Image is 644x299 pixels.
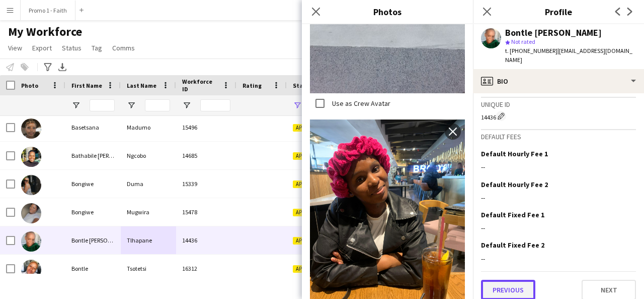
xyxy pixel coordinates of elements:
[182,101,191,110] button: Open Filter Menu
[200,99,230,111] input: Workforce ID Filter Input
[293,82,312,89] span: Status
[481,132,636,141] h3: Default fees
[121,170,176,198] div: Duma
[481,100,636,109] h3: Unique ID
[88,41,106,54] a: Tag
[121,198,176,226] div: Mugwira
[481,223,636,232] div: --
[293,101,302,110] button: Open Filter Menu
[293,181,324,188] span: Applicant
[121,226,176,254] div: Tlhapane
[65,113,121,141] div: Basetsana
[176,226,236,254] div: 14436
[481,254,636,263] div: --
[505,28,602,37] div: Bontle [PERSON_NAME]
[473,5,644,18] h3: Profile
[481,210,544,219] h3: Default Fixed Fee 1
[121,255,176,282] div: Tsotetsi
[505,47,557,54] span: t. [PHONE_NUMBER]
[21,82,38,89] span: Photo
[302,5,473,18] h3: Photos
[42,61,54,73] app-action-btn: Advanced filters
[176,198,236,226] div: 15478
[293,265,324,273] span: Applicant
[127,101,136,110] button: Open Filter Menu
[293,209,324,216] span: Applicant
[8,24,82,39] span: My Workforce
[176,255,236,282] div: 16312
[32,43,52,52] span: Export
[481,193,636,202] div: --
[21,231,41,252] img: Bontle Jody Tlhapane
[65,255,121,282] div: Bontle
[121,113,176,141] div: Madumo
[71,101,80,110] button: Open Filter Menu
[293,237,324,245] span: Applicant
[21,147,41,167] img: Bathabile Amanda Snedy Ngcobo
[62,43,82,52] span: Status
[176,113,236,141] div: 15496
[65,198,121,226] div: Bongiwe
[481,111,636,121] div: 14436
[243,82,262,89] span: Rating
[112,43,135,52] span: Comms
[505,47,632,64] span: | [EMAIL_ADDRESS][DOMAIN_NAME]
[481,241,544,250] h3: Default Fixed Fee 2
[108,41,139,54] a: Comms
[481,180,548,189] h3: Default Hourly Fee 2
[92,43,102,52] span: Tag
[330,99,390,108] label: Use as Crew Avatar
[4,41,26,54] a: View
[65,226,121,254] div: Bontle [PERSON_NAME]
[56,61,68,73] app-action-btn: Export XLSX
[293,152,324,160] span: Applicant
[65,170,121,198] div: Bongiwe
[71,82,102,89] span: First Name
[127,82,156,89] span: Last Name
[481,149,548,158] h3: Default Hourly Fee 1
[145,99,170,111] input: Last Name Filter Input
[65,142,121,169] div: Bathabile [PERSON_NAME]
[176,170,236,198] div: 15339
[21,118,41,139] img: Basetsana Madumo
[28,41,56,54] a: Export
[473,69,644,93] div: Bio
[58,41,86,54] a: Status
[21,203,41,223] img: Bongiwe Mugwira
[121,142,176,169] div: Ngcobo
[293,124,324,132] span: Applicant
[511,38,535,45] span: Not rated
[21,260,41,280] img: Bontle Tsotetsi
[21,1,75,20] button: Promo 1 - Faith
[481,162,636,171] div: --
[21,175,41,195] img: Bongiwe Duma
[90,99,115,111] input: First Name Filter Input
[176,142,236,169] div: 14685
[182,78,218,93] span: Workforce ID
[8,43,22,52] span: View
